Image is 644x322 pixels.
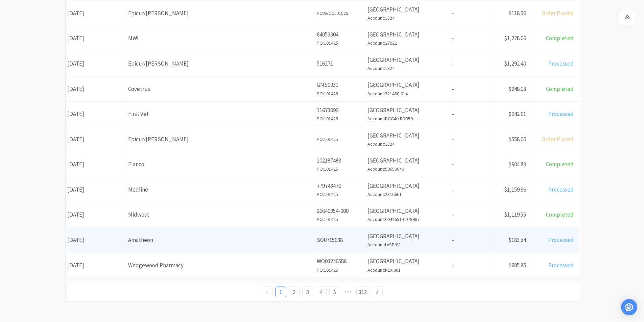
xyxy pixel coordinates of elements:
i: icon: left [265,290,269,294]
p: 516271 [317,59,364,68]
h6: Account: LVSPNV [367,241,448,248]
div: [DATE] [66,105,126,123]
p: - [452,9,489,18]
h6: PO: 101425 [317,266,364,274]
a: 312 [357,287,369,297]
p: [GEOGRAPHIC_DATA] [367,181,448,191]
a: 4 [316,287,326,297]
span: $183.54 [508,236,526,244]
a: 1 [276,287,286,297]
h6: Account: 0042651-0078997 [367,216,448,223]
div: [DATE] [66,55,126,72]
li: 4 [316,287,327,297]
a: 2 [289,287,299,297]
p: [GEOGRAPHIC_DATA] [367,106,448,115]
h6: PO: VECC101525 [317,9,364,17]
p: - [452,160,489,169]
p: [GEOGRAPHIC_DATA] [367,80,448,90]
h6: Account: REXI001 [367,266,448,274]
i: icon: right [375,290,379,294]
span: Processed [548,262,574,269]
div: Covetrus [128,84,313,94]
div: Epicur/[PERSON_NAME] [128,135,313,144]
div: Midwest [128,210,313,219]
h6: Account: 1324 [367,140,448,148]
p: [GEOGRAPHIC_DATA] [367,131,448,140]
a: 3 [303,287,313,297]
div: Amatheon [128,236,313,245]
p: [GEOGRAPHIC_DATA] [367,206,448,216]
div: Elanco [128,160,313,169]
span: Processed [548,110,574,118]
p: 64053304 [317,30,364,39]
span: $248.03 [508,85,526,93]
div: Wedgewood Pharmacy [128,261,313,270]
h6: PO: 101425 [317,115,364,122]
div: [DATE] [66,257,126,274]
p: - [452,185,489,194]
p: GNS0931 [317,80,364,90]
span: $1,119.55 [504,211,526,218]
p: [GEOGRAPHIC_DATA] [367,30,448,39]
li: 1 [275,287,286,297]
p: - [452,261,489,270]
span: $904.88 [508,160,526,168]
h6: Account: 50659646 [367,165,448,173]
div: First Vet [128,109,313,119]
div: [DATE] [66,206,126,223]
div: [DATE] [66,181,126,198]
p: 779743476 [317,181,364,191]
p: [GEOGRAPHIC_DATA] [367,232,448,241]
div: Epicur/[PERSON_NAME] [128,9,313,18]
div: [DATE] [66,80,126,98]
h6: Account: 2316661 [367,191,448,198]
span: $1,292.40 [504,60,526,67]
span: Processed [548,186,574,193]
span: $1,159.96 [504,186,526,193]
span: $685.85 [508,262,526,269]
div: [DATE] [66,5,126,22]
span: Completed [546,211,574,218]
span: Processed [548,60,574,67]
h6: PO: 101425 [317,135,364,143]
li: Next Page [372,287,383,297]
li: Previous Page [262,287,272,297]
p: SO0715038 [317,236,364,245]
span: $558.00 [508,135,526,143]
h6: Account: 1324 [367,14,448,22]
p: - [452,236,489,245]
p: [GEOGRAPHIC_DATA] [367,5,448,14]
h6: Account: 27022 [367,39,448,47]
span: $942.61 [508,110,526,118]
p: - [452,34,489,43]
p: [GEOGRAPHIC_DATA] [367,156,448,165]
h6: Account: 1324 [367,65,448,72]
li: 312 [356,287,369,297]
div: [DATE] [66,231,126,249]
p: 11673099 [317,106,364,115]
div: MWI [128,34,313,43]
h6: PO: 101425 [317,90,364,97]
p: [GEOGRAPHIC_DATA] [367,257,448,266]
div: Open Intercom Messenger [621,299,637,315]
span: Completed [546,34,574,42]
span: Order Placed [542,9,574,17]
h6: PO: 101425 [317,191,364,198]
li: 2 [289,287,300,297]
h6: PO: 101425 [317,39,364,47]
div: [DATE] [66,30,126,47]
p: - [452,135,489,144]
h6: Account: 721450-014 [367,90,448,97]
div: [DATE] [66,131,126,148]
p: 102187488 [317,156,364,165]
p: [GEOGRAPHIC_DATA] [367,55,448,65]
li: 3 [302,287,313,297]
div: Epicur/[PERSON_NAME] [128,59,313,68]
div: Medline [128,185,313,194]
h6: PO: 101425 [317,216,364,223]
span: Completed [546,85,574,93]
a: 5 [330,287,340,297]
p: - [452,59,489,68]
p: WO03246586 [317,257,364,266]
div: [DATE] [66,156,126,173]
